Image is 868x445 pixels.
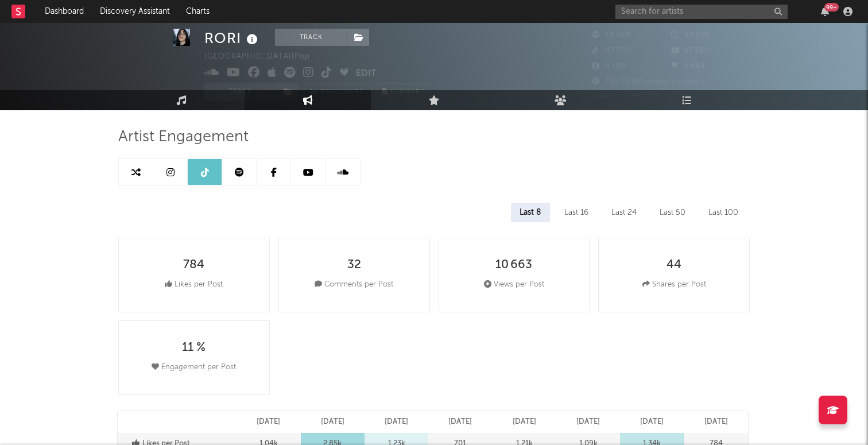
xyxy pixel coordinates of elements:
[671,32,710,39] span: 54 226
[304,83,370,100] a: Benchmark
[704,415,728,429] p: [DATE]
[495,258,532,272] div: 10 663
[603,203,645,222] div: Last 24
[700,203,747,222] div: Last 100
[448,415,472,429] p: [DATE]
[484,278,544,292] div: Views per Post
[182,341,206,355] div: 11 %
[347,258,361,272] div: 32
[640,415,664,429] p: [DATE]
[257,415,280,429] p: [DATE]
[204,50,323,64] div: [GEOGRAPHIC_DATA] | Pop
[320,86,364,99] span: Benchmark
[666,258,681,272] div: 44
[321,415,344,429] p: [DATE]
[592,32,631,39] span: 19 369
[204,83,276,100] button: Track
[390,89,424,95] span: Summary
[556,203,597,222] div: Last 16
[671,63,705,70] span: 5 843
[356,67,377,81] button: Edit
[183,258,204,272] div: 784
[152,361,236,374] div: Engagement per Post
[118,130,249,144] span: Artist Engagement
[615,5,788,19] input: Search for artists
[511,203,550,222] div: Last 8
[576,415,600,429] p: [DATE]
[376,83,431,100] button: Summary
[642,278,706,292] div: Shares per Post
[592,63,626,70] span: 4 100
[651,203,694,222] div: Last 50
[671,47,710,55] span: 13 300
[315,278,393,292] div: Comments per Post
[592,47,631,55] span: 47 700
[204,29,261,48] div: RORI
[275,29,347,46] button: Track
[165,278,223,292] div: Likes per Post
[824,3,839,11] div: 99 +
[385,415,408,429] p: [DATE]
[513,415,536,429] p: [DATE]
[821,7,829,16] button: 99+
[592,78,707,86] span: 739 690 Monthly Listeners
